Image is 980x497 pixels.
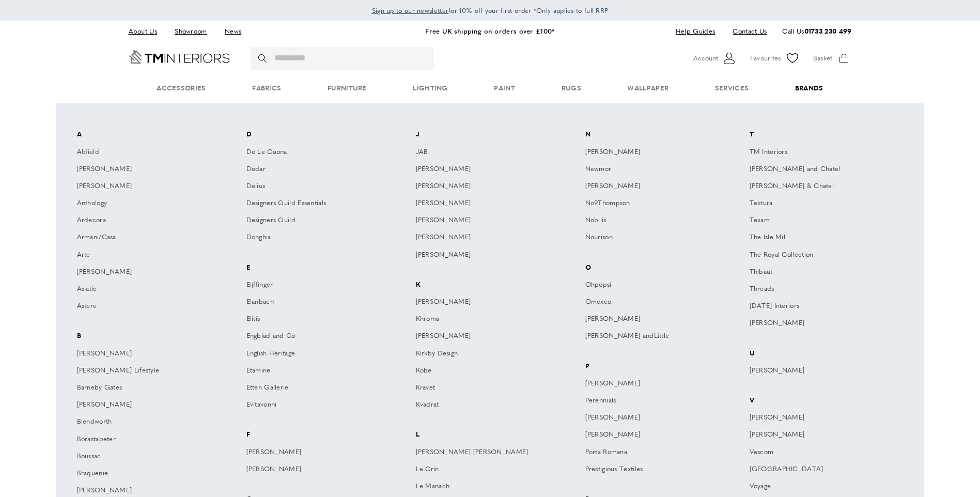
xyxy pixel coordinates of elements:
[580,393,732,410] a: Perennials
[72,281,223,298] a: Asiatic
[411,363,562,380] a: Kobe
[241,311,393,328] a: Elitis
[580,161,732,178] a: Newmor
[580,260,732,277] span: O
[72,144,223,161] a: Altfield
[411,247,562,264] a: [PERSON_NAME]
[72,178,223,195] a: [PERSON_NAME]
[580,311,732,328] a: [PERSON_NAME]
[411,212,562,229] a: [PERSON_NAME]
[411,127,562,144] span: J
[241,328,393,345] a: Engblad and Co
[580,144,732,161] a: [PERSON_NAME]
[241,260,393,277] span: E
[372,6,609,15] span: for 10% off your first order *Only applies to full RRP
[744,264,909,281] a: Thibaut
[411,277,562,294] span: K
[471,72,538,104] a: Paint
[72,195,223,212] a: Anthology
[241,397,393,414] a: Evitavonni
[744,444,909,461] a: Vescom
[580,461,732,478] a: Prestigious Textiles
[72,448,223,465] a: Boussac
[772,72,846,104] a: Brands
[580,127,732,144] span: N
[304,72,390,104] a: Furniture
[744,298,909,315] a: [DATE] Interiors
[580,212,732,229] a: Nobilis
[411,346,562,363] a: Kirkby Design
[372,5,449,15] a: Sign up to our newsletter
[241,277,393,294] a: Eijffinger
[744,478,909,495] a: Voyage
[750,51,800,66] a: Favourites
[72,212,223,229] a: Ardecora
[241,229,393,246] a: Donghia
[744,212,909,229] a: Texam
[580,277,732,294] a: Ohpopsi
[744,195,909,212] a: Tektura
[580,444,732,461] a: Porta Romana
[217,24,249,38] a: News
[744,229,909,246] a: The Isle Mil
[411,311,562,328] a: Khroma
[692,72,772,104] a: Services
[725,24,767,38] a: Contact Us
[72,397,223,414] a: [PERSON_NAME]
[411,461,562,478] a: Le Crin
[167,24,214,38] a: Showroom
[580,229,732,246] a: Nourison
[258,47,269,70] button: Search
[241,444,393,461] a: [PERSON_NAME]
[411,444,562,461] a: [PERSON_NAME] [PERSON_NAME]
[411,478,562,495] a: Le Manach
[72,247,223,264] a: Arte
[72,363,223,380] a: [PERSON_NAME] Lifestyle
[425,26,554,36] a: Free UK shipping on orders over £100*
[241,427,393,444] span: F
[744,161,909,178] a: [PERSON_NAME] and Chatel
[72,431,223,448] a: Borastapeter
[241,363,393,380] a: Etamine
[411,161,562,178] a: [PERSON_NAME]
[693,51,737,66] button: Customer Account
[411,294,562,311] a: [PERSON_NAME]
[782,26,851,37] p: Call Us
[72,380,223,397] a: Barneby Gates
[744,127,909,144] span: T
[411,328,562,345] a: [PERSON_NAME]
[744,410,909,427] a: [PERSON_NAME]
[72,264,223,281] a: [PERSON_NAME]
[580,427,732,444] a: [PERSON_NAME]
[241,127,393,144] span: D
[129,24,165,38] a: About Us
[744,144,909,161] a: TM Interiors
[804,26,852,36] a: 01733 230 499
[580,376,732,393] a: [PERSON_NAME]
[241,178,393,195] a: Delius
[241,461,393,478] a: [PERSON_NAME]
[241,144,393,161] a: De Le Cuona
[411,229,562,246] a: [PERSON_NAME]
[241,161,393,178] a: Dedar
[411,195,562,212] a: [PERSON_NAME]
[72,328,223,345] span: B
[580,178,732,195] a: [PERSON_NAME]
[693,53,718,64] span: Account
[668,24,723,38] a: Help Guides
[604,72,692,104] a: Wallpaper
[241,346,393,363] a: English Heritage
[744,178,909,195] a: [PERSON_NAME] & Chatel
[241,294,393,311] a: Elanbach
[241,380,393,397] a: Etten Gallerie
[129,50,230,64] a: Go to Home page
[538,72,604,104] a: Rugs
[744,393,909,410] span: V
[744,461,909,478] a: [GEOGRAPHIC_DATA]
[744,315,909,332] a: [PERSON_NAME]
[580,294,732,311] a: Omexco
[744,427,909,444] a: [PERSON_NAME]
[72,346,223,363] a: [PERSON_NAME]
[580,410,732,427] a: [PERSON_NAME]
[72,465,223,483] a: Braquenie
